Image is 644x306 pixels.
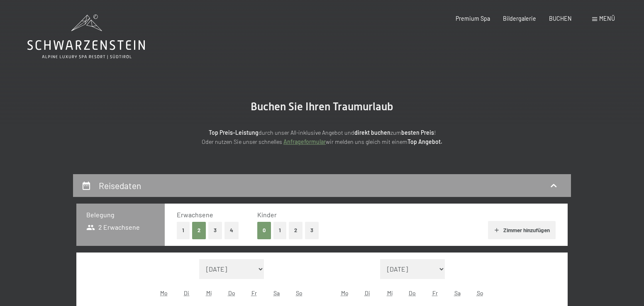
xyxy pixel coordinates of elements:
[387,289,393,296] abbr: Mittwoch
[177,211,213,219] span: Erwachsene
[177,222,190,239] button: 1
[86,210,155,219] h3: Belegung
[456,15,490,22] a: Premium Spa
[228,289,235,296] abbr: Donnerstag
[86,223,140,232] span: 2 Erwachsene
[139,128,505,147] p: durch unser All-inklusive Angebot und zum ! Oder nutzen Sie unser schnelles wir melden uns gleich...
[409,289,416,296] abbr: Donnerstag
[192,222,206,239] button: 2
[206,289,212,296] abbr: Mittwoch
[283,138,326,145] a: Anfrageformular
[401,129,434,136] strong: besten Preis
[99,180,141,191] h2: Reisedaten
[289,222,302,239] button: 2
[503,15,536,22] a: Bildergalerie
[341,289,349,296] abbr: Montag
[251,289,257,296] abbr: Freitag
[208,222,222,239] button: 3
[184,289,189,296] abbr: Dienstag
[257,222,271,239] button: 0
[454,289,461,296] abbr: Samstag
[488,221,556,239] button: Zimmer hinzufügen
[257,211,277,219] span: Kinder
[365,289,370,296] abbr: Dienstag
[209,129,259,136] strong: Top Preis-Leistung
[251,100,393,113] span: Buchen Sie Ihren Traumurlaub
[599,15,615,22] span: Menü
[224,222,239,239] button: 4
[305,222,319,239] button: 3
[296,289,302,296] abbr: Sonntag
[273,222,286,239] button: 1
[160,289,168,296] abbr: Montag
[354,129,390,136] strong: direkt buchen
[477,289,483,296] abbr: Sonntag
[273,289,280,296] abbr: Samstag
[432,289,438,296] abbr: Freitag
[549,15,572,22] a: BUCHEN
[407,138,442,145] strong: Top Angebot.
